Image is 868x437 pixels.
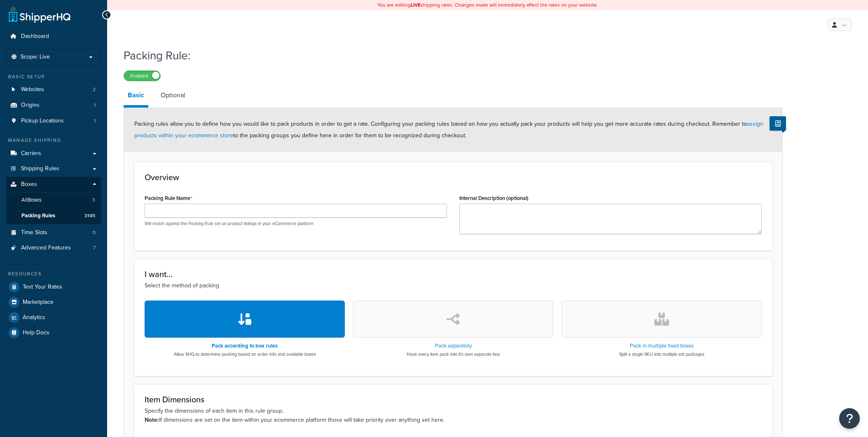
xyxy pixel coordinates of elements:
[6,113,101,129] a: Pickup Locations1
[839,408,860,429] button: Open Resource Center
[619,343,704,349] h3: Pack in multiple fixed boxes
[94,102,96,109] span: 1
[21,117,64,125] span: Pickup Locations
[23,284,62,291] span: Test Your Rates
[411,1,421,9] b: LIVE
[21,212,55,219] span: Packing Rules
[21,33,49,40] span: Dashboard
[145,281,762,290] p: Select the method of packing
[124,71,160,81] label: Enabled
[6,240,101,256] li: Advanced Features
[174,343,316,349] h3: Pack according to box rules
[134,120,763,140] span: Packing rules allow you to define how you would like to pack products in order to get a rate. Con...
[21,150,41,157] span: Carriers
[174,351,316,357] p: Allow SHQ to determine packing based on order info and available boxes
[6,280,101,294] a: Test Your Rates
[6,161,101,176] a: Shipping Rules
[770,116,786,131] button: Show Help Docs
[6,225,101,240] a: Time Slots0
[124,47,772,63] h1: Packing Rule:
[21,102,40,109] span: Origins
[93,86,96,93] span: 2
[6,177,101,192] a: Boxes
[6,82,101,97] li: Websites
[21,165,59,172] span: Shipping Rules
[145,406,762,425] p: Specify the dimensions of each item in this rule group. If dimensions are set on the item within ...
[23,314,45,321] span: Analytics
[6,325,101,340] a: Help Docs
[6,98,101,113] li: Origins
[21,229,47,236] span: Time Slots
[145,395,762,404] h3: Item Dimensions
[21,244,71,251] span: Advanced Features
[93,229,96,236] span: 0
[6,137,101,144] div: Manage Shipping
[6,29,101,44] a: Dashboard
[124,85,148,108] a: Basic
[407,343,500,349] h3: Pack separately
[21,197,42,204] span: All Boxes
[6,113,101,129] li: Pickup Locations
[21,181,37,188] span: Boxes
[21,86,44,93] span: Websites
[145,221,447,227] p: Will match against the Packing Rule set on product listings in your eCommerce platform
[6,270,101,277] div: Resources
[6,73,101,80] div: Basic Setup
[407,351,500,357] p: Have every item pack into it's own separate box
[145,195,192,202] label: Packing Rule Name
[21,54,50,61] span: Scope: Live
[6,208,101,223] li: Packing Rules
[23,329,49,336] span: Help Docs
[6,146,101,161] a: Carriers
[6,295,101,310] a: Marketplace
[6,310,101,325] a: Analytics
[157,85,190,105] a: Optional
[84,212,95,219] span: 3145
[145,270,762,279] h3: I want...
[6,177,101,224] li: Boxes
[145,416,159,424] b: Note:
[6,208,101,223] a: Packing Rules3145
[93,244,96,251] span: 7
[92,197,95,204] span: 3
[6,193,101,208] a: AllBoxes3
[23,299,54,306] span: Marketplace
[6,82,101,97] a: Websites2
[6,98,101,113] a: Origins1
[6,225,101,240] li: Time Slots
[94,117,96,125] span: 1
[145,173,762,182] h3: Overview
[6,240,101,256] a: Advanced Features7
[619,351,704,357] p: Split a single SKU into multiple set packages
[459,195,529,201] label: Internal Description (optional)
